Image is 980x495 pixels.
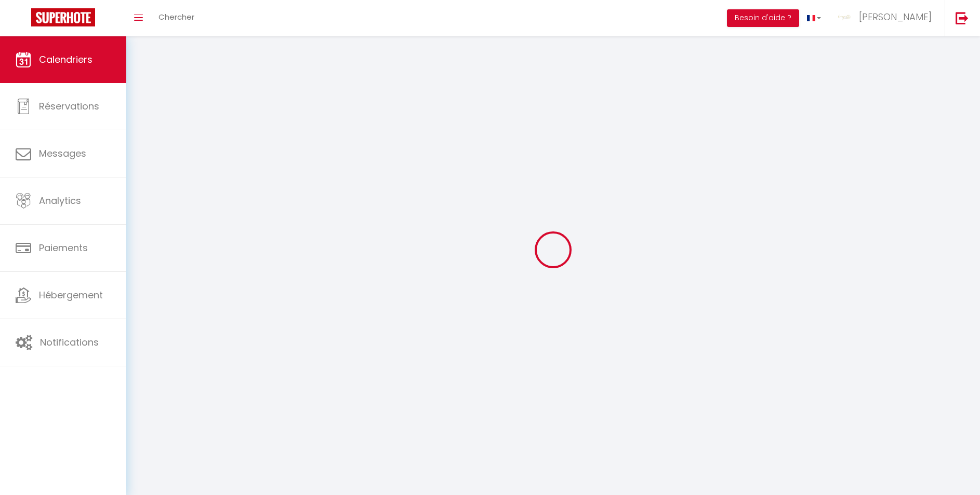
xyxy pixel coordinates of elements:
[39,241,88,254] span: Paiements
[837,9,852,25] img: ...
[956,11,969,24] img: logout
[39,194,81,207] span: Analytics
[31,8,95,26] img: Super Booking
[727,9,799,27] button: Besoin d'aide ?
[39,100,99,113] span: Réservations
[158,11,194,22] span: Chercher
[39,53,92,66] span: Calendriers
[40,336,99,349] span: Notifications
[39,288,103,301] span: Hébergement
[39,147,86,160] span: Messages
[859,10,932,23] span: [PERSON_NAME]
